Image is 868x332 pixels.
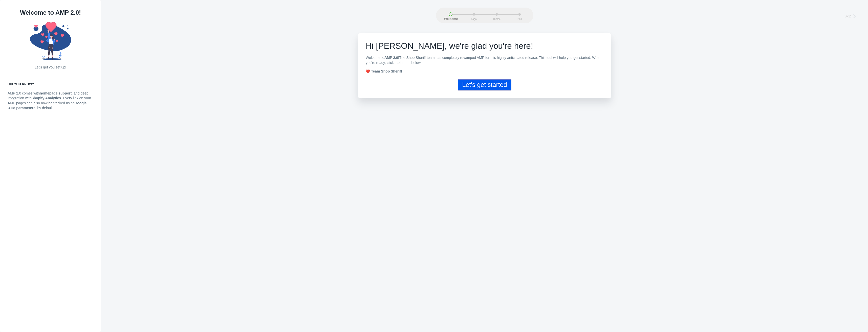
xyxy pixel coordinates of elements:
[468,18,480,20] span: Logo
[8,101,87,110] strong: Google UTM parameters
[458,79,511,90] button: Let's get started
[31,96,61,100] strong: Shopify Analytics
[844,12,859,19] a: Skip
[8,91,93,111] p: AMP 2.0 comes with , and deep integration with . Every link on your AMP pages can also now be tra...
[366,69,402,73] strong: ❤️ Team Shop Sheriff
[8,8,93,18] h1: Welcome to AMP 2.0!
[8,82,93,87] h6: Did you know?
[366,41,455,51] span: Hi [PERSON_NAME], w
[366,41,603,51] h1: e're glad you're here!
[843,307,862,326] iframe: Drift Widget Chat Controller
[844,14,851,19] span: Skip
[366,55,603,65] p: Welcome to The Shop Sheriff team has completely revamped AMP for this highly anticipated release....
[40,91,72,95] strong: homepage support
[8,65,93,70] p: Let's get you set up!
[490,18,503,20] span: Theme
[513,18,526,20] span: Plan
[384,56,399,60] b: AMP 2.0!
[444,17,457,21] span: Welcome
